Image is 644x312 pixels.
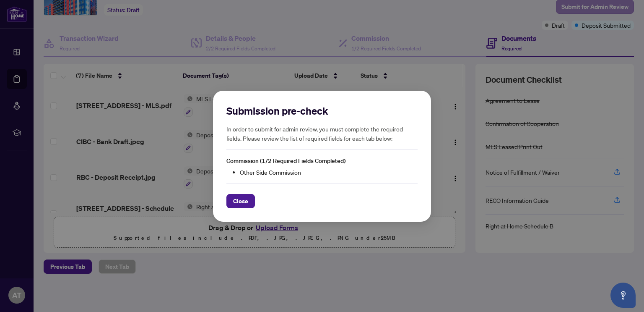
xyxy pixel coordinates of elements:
[610,283,636,308] button: Open asap
[226,104,418,118] h2: Submission pre-check
[233,194,248,207] span: Close
[226,157,345,165] span: Commission (1/2 Required Fields Completed)
[240,167,418,176] li: Other Side Commission
[226,124,418,143] h5: In order to submit for admin review, you must complete the required fields. Please review the lis...
[226,194,255,208] button: Close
